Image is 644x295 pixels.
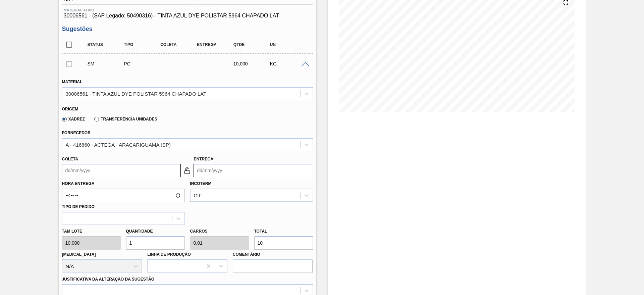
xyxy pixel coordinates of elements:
[268,61,309,66] div: KG
[183,166,191,175] img: locked
[122,61,163,66] div: Pedido de Compra
[62,252,96,257] label: [MEDICAL_DATA]
[194,157,214,161] label: Entrega
[159,42,199,47] div: Coleta
[62,107,78,111] label: Origem
[62,164,180,177] input: dd/mm/yyyy
[268,42,309,47] div: UN
[62,227,121,236] label: Tam lote
[147,252,191,257] label: Linha de Produção
[194,164,312,177] input: dd/mm/yyyy
[86,61,126,66] div: Sugestão Manual
[254,229,267,234] label: Total
[62,26,313,33] h3: Sugestões
[126,229,153,234] label: Quantidade
[232,42,272,47] div: Qtde
[62,80,83,84] label: Material
[64,8,311,12] span: Material ativo
[62,204,95,209] label: Tipo de pedido
[62,157,78,161] label: Coleta
[62,179,185,189] label: Hora Entrega
[195,61,236,66] div: -
[62,117,85,121] label: Xadrez
[62,277,155,282] label: Justificativa da Alteração da Sugestão
[190,229,208,234] label: Carros
[195,42,236,47] div: Entrega
[94,117,157,121] label: Transferência Unidades
[64,13,311,19] span: 30006561 - (SAP Legado: 50490316) - TINTA AZUL DYE POLISTAR 5964 CHAPADO LAT
[66,142,171,147] div: A - 416860 - ACTEGA - ARAÇARIGUAMA (SP)
[66,91,207,96] div: 30006561 - TINTA AZUL DYE POLISTAR 5964 CHAPADO LAT
[233,250,313,259] label: Comentário
[62,131,91,135] label: Fornecedor
[190,181,212,186] label: Incoterm
[159,61,199,66] div: -
[86,42,126,47] div: Status
[180,164,194,177] button: locked
[194,193,202,198] div: CIF
[122,42,163,47] div: Tipo
[232,61,272,66] div: 10,000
